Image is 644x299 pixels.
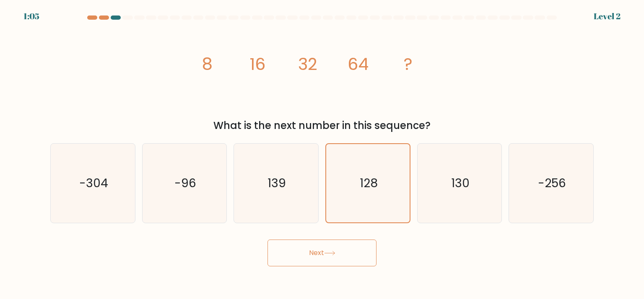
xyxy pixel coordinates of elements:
text: 139 [268,175,286,191]
tspan: 32 [298,52,317,76]
div: Level 2 [594,10,621,23]
text: -304 [79,175,108,191]
tspan: 64 [348,52,369,76]
tspan: 8 [202,52,213,76]
text: 130 [451,175,470,191]
div: 1:05 [23,10,39,23]
text: -256 [538,175,566,191]
text: -96 [174,175,196,191]
div: What is the next number in this sequence? [55,118,589,133]
tspan: 16 [249,52,265,76]
tspan: ? [404,52,413,76]
text: 128 [360,175,378,191]
button: Next [267,240,377,266]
